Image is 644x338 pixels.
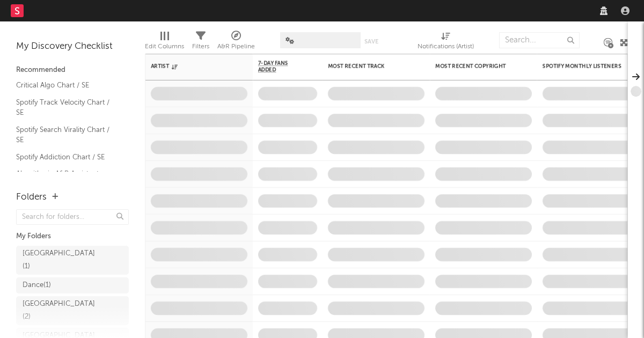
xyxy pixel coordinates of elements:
input: Search for folders... [16,209,129,225]
div: Folders [16,191,47,204]
div: Filters [192,40,209,53]
input: Search... [499,32,580,48]
a: Dance(1) [16,277,129,293]
div: Dance ( 1 ) [23,279,51,292]
button: Save [364,39,378,45]
div: Notifications (Artist) [418,27,474,58]
div: Artist [151,63,231,70]
a: Spotify Track Velocity Chart / SE [16,97,118,119]
div: [GEOGRAPHIC_DATA] ( 1 ) [23,247,98,273]
a: [GEOGRAPHIC_DATA](2) [16,296,129,325]
div: A&R Pipeline [217,40,255,53]
div: My Discovery Checklist [16,40,129,53]
a: [GEOGRAPHIC_DATA](1) [16,246,129,275]
div: Filters [192,27,209,58]
a: Critical Algo Chart / SE [16,79,118,91]
div: Spotify Monthly Listeners [543,63,623,70]
a: Algorithmic A&R Assistant ([GEOGRAPHIC_DATA]) [16,168,118,190]
a: Spotify Search Virality Chart / SE [16,124,118,146]
div: Recommended [16,64,129,77]
div: My Folders [16,230,129,243]
span: 7-Day Fans Added [258,60,301,73]
div: Most Recent Copyright [435,63,516,70]
div: [GEOGRAPHIC_DATA] ( 2 ) [23,298,98,324]
div: Most Recent Track [328,63,408,70]
div: Edit Columns [145,27,184,58]
div: A&R Pipeline [217,27,255,58]
a: Spotify Addiction Chart / SE [16,151,118,163]
div: Notifications (Artist) [418,40,474,53]
div: Edit Columns [145,40,184,53]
